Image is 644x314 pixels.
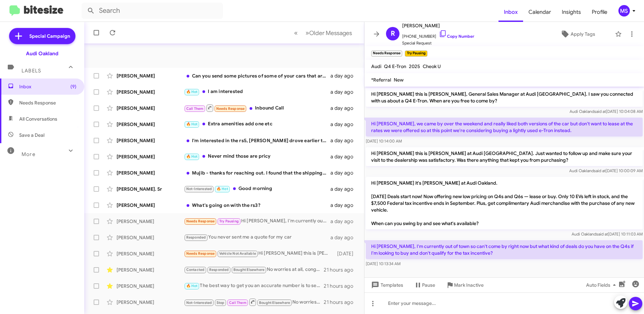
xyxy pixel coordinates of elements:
span: » [305,29,309,37]
div: [PERSON_NAME] [117,89,184,95]
div: [PERSON_NAME] [117,218,184,225]
div: Audi Oakland [26,50,58,57]
div: I'm interested in the rs5, [PERSON_NAME] drove earlier this week but 64k + tax is a little higher... [184,137,330,144]
nav: Page navigation example [290,26,356,40]
div: [PERSON_NAME] [117,169,184,176]
span: Pause [422,279,435,291]
div: [PERSON_NAME] [117,202,184,209]
span: Needs Response [186,219,215,223]
small: Needs Response [371,51,402,57]
div: 21 hours ago [324,283,359,289]
p: Hi [PERSON_NAME], we came by over the weekend and really liked both versions of the car but don't... [366,118,643,136]
div: Extra amenities add one etc [184,120,330,128]
div: [PERSON_NAME] [117,234,184,241]
span: Save a Deal [19,132,44,138]
div: No worries at all, congrats on the new car! If you ever need anything down the road, I’m here to ... [184,298,324,306]
span: Try Pausing [219,219,239,223]
div: [PERSON_NAME] [117,299,184,306]
div: Never mind those are pricy [184,153,330,160]
span: Older Messages [309,29,352,37]
button: Mark Inactive [441,279,489,291]
span: said at [594,168,606,173]
span: Contacted [186,268,205,272]
a: Profile [586,2,613,22]
div: a day ago [330,186,359,192]
span: More [22,151,35,157]
span: 🔥 Hot [186,154,198,159]
div: [DATE] [334,250,359,257]
button: Next [301,26,356,40]
div: a day ago [330,121,359,128]
span: Needs Response [186,251,215,256]
div: [PERSON_NAME]. Sr [117,186,184,192]
span: Special Campaign [29,33,70,39]
div: What's going on with the rs3? [184,202,330,209]
button: Apply Tags [543,28,612,40]
span: said at [594,109,606,114]
span: Special Request [402,40,474,46]
span: Labels [22,68,41,74]
a: Insights [556,2,586,22]
div: a day ago [330,105,359,112]
span: Templates [370,279,403,291]
span: Not-Interested [186,187,212,191]
span: Mark Inactive [454,279,484,291]
div: No worries at all, congrats on the new car! If you ever need anything down the road, I’m here to ... [184,266,324,274]
span: 🔥 Hot [186,284,198,288]
span: Not-Interested [186,301,212,305]
div: You never sent me a quote for my car [184,233,330,241]
div: [PERSON_NAME] [117,153,184,160]
span: R [391,28,395,39]
span: Vehicle Not Available [219,251,256,256]
span: Call Them [186,106,204,111]
div: 21 hours ago [324,299,359,306]
button: Pause [409,279,441,291]
a: Copy Number [439,34,474,39]
div: Inbound Call [184,104,330,112]
a: Special Campaign [9,28,75,44]
div: [PERSON_NAME] [117,266,184,273]
span: Audi [371,63,381,69]
span: Needs Response [216,106,245,111]
div: a day ago [330,234,359,241]
span: Call Them [229,301,247,305]
span: [DATE] 10:14:00 AM [366,138,402,144]
button: Templates [364,279,409,291]
div: a day ago [330,202,359,209]
span: All Conversations [19,116,57,122]
span: said at [596,231,608,237]
span: Bought Elsewhere [233,268,264,272]
a: Calendar [523,2,556,22]
input: Search [82,3,223,19]
div: [PERSON_NAME] [117,250,184,257]
div: a day ago [330,72,359,79]
span: 🔥 Hot [217,187,228,191]
p: Hi [PERSON_NAME] it's [PERSON_NAME] at Audi Oakland. [DATE] Deals start now! Now offering new low... [366,177,643,229]
div: a day ago [330,169,359,176]
span: Bought Elsewhere [259,301,290,305]
div: [PERSON_NAME] [117,121,184,128]
div: MS [618,5,630,17]
div: I am interested [184,88,330,96]
span: [PERSON_NAME] [402,22,474,30]
div: [PERSON_NAME] [117,105,184,112]
div: Mujib - thanks for reaching out. I found that the shipping quote to get the A5 to me in [GEOGRAPH... [184,169,330,176]
span: Apply Tags [571,28,595,40]
span: Audi Oakland [DATE] 10:04:08 AM [570,109,643,114]
button: Previous [290,26,302,40]
span: Cheok U [423,63,441,69]
div: a day ago [330,218,359,225]
div: [PERSON_NAME] [117,72,184,79]
a: Inbox [498,2,523,22]
div: [PERSON_NAME] [117,137,184,144]
span: Q4 E-Tron [384,63,406,69]
div: a day ago [330,89,359,95]
div: The best way to get you an accurate number is to see your vehicle in person. When can you bring i... [184,282,324,290]
div: a day ago [330,153,359,160]
div: a day ago [330,137,359,144]
div: Hi [PERSON_NAME] this is [PERSON_NAME], General Manager at Audi [GEOGRAPHIC_DATA]. I saw you conn... [184,250,334,257]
